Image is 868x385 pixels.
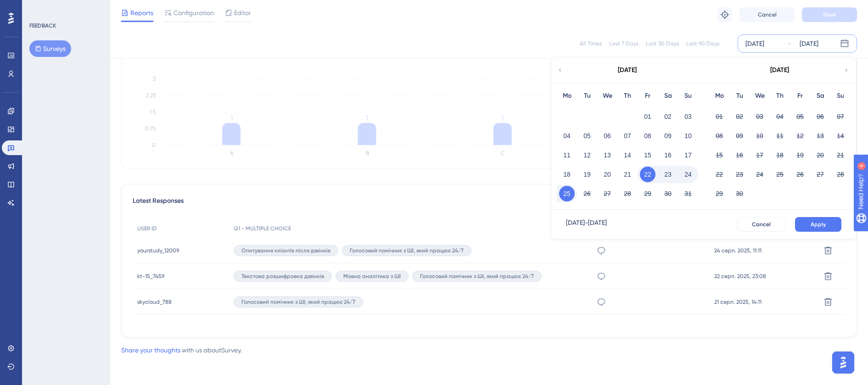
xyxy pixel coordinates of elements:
div: Th [770,90,790,101]
span: Reports [130,7,153,18]
div: Last 7 Days [609,40,638,47]
div: All Times [580,40,602,47]
button: 09 [732,128,747,144]
button: 23 [732,167,747,182]
button: 06 [599,128,615,144]
button: 27 [812,167,828,182]
button: 18 [559,167,575,182]
div: Fr [638,90,658,101]
button: 31 [680,186,696,201]
button: 05 [579,128,595,144]
div: 4 [64,5,67,12]
button: 28 [833,167,848,182]
div: [DATE] [770,65,789,76]
span: Editor [234,7,251,18]
span: skycloud_788 [137,298,172,306]
button: 01 [711,109,727,124]
button: 22 [711,167,727,182]
span: yourstudy_12009 [137,247,179,254]
button: 24 [680,167,696,182]
button: 10 [680,128,696,144]
button: 22 [640,167,655,182]
button: 17 [752,147,767,163]
button: 04 [772,109,788,124]
button: Cancel [739,7,795,22]
button: 03 [752,109,767,124]
button: 16 [732,147,747,163]
button: 18 [772,147,788,163]
span: Мовна аналітика з ШІ [343,273,401,280]
span: Save [823,11,836,18]
button: 07 [620,128,635,144]
button: Cancel [737,217,786,232]
tspan: 0.75 [145,125,156,132]
div: Sa [658,90,678,101]
div: FEEDBACK [29,22,56,29]
button: 25 [559,186,575,201]
div: Fr [790,90,810,101]
button: 19 [579,167,595,182]
span: Голосовий помічник з ШІ, який працює 24/7 [420,273,534,280]
button: 25 [772,167,788,182]
button: 26 [579,186,595,201]
button: 20 [599,167,615,182]
tspan: 3 [153,76,156,82]
button: 17 [680,147,696,163]
a: Share your thoughts [121,346,180,354]
button: 04 [559,128,575,144]
button: 27 [599,186,615,201]
span: Latest Responses [133,195,184,212]
iframe: UserGuiding AI Assistant Launcher [829,349,857,376]
button: Apply [795,217,841,232]
button: 13 [812,128,828,144]
button: 29 [711,186,727,201]
div: Mo [557,90,577,101]
button: 13 [599,147,615,163]
button: 28 [620,186,635,201]
div: Su [830,90,851,101]
button: 11 [559,147,575,163]
button: 02 [732,109,747,124]
button: 23 [660,167,676,182]
span: 24 серп. 2025, 11:11 [714,247,762,254]
div: [DATE] - [DATE] [566,217,607,232]
span: USER ID [137,225,157,232]
button: 21 [833,147,848,163]
span: Текстова розшифровка дзвінків [241,273,324,280]
tspan: 1.5 [150,109,156,115]
button: 16 [660,147,676,163]
div: Tu [577,90,597,101]
button: 03 [680,109,696,124]
button: 12 [579,147,595,163]
tspan: 1 [501,114,504,123]
div: We [750,90,770,101]
div: We [597,90,617,101]
button: 26 [792,167,808,182]
button: 01 [640,109,655,124]
button: 30 [732,186,747,201]
text: B [366,150,369,156]
button: 20 [812,147,828,163]
button: 24 [752,167,767,182]
button: 07 [833,109,848,124]
span: Need Help? [22,2,57,13]
button: 09 [660,128,676,144]
div: Sa [810,90,830,101]
tspan: 1 [230,114,233,123]
span: 21 серп. 2025, 14:11 [714,298,762,306]
button: 05 [792,109,808,124]
button: 11 [772,128,788,144]
tspan: 1 [366,114,368,123]
button: 14 [833,128,848,144]
button: 08 [711,128,727,144]
div: Last 90 Days [686,40,719,47]
div: [DATE] [800,38,818,49]
div: [DATE] [618,65,637,76]
div: Su [678,90,698,101]
button: 06 [812,109,828,124]
button: 30 [660,186,676,201]
button: 21 [620,167,635,182]
div: Mo [709,90,729,101]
